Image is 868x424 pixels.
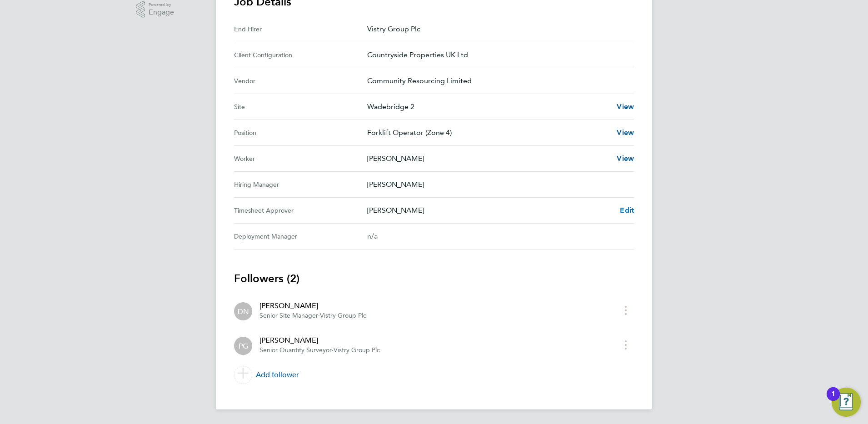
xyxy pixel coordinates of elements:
[367,24,627,35] p: Vistry Group Plc
[234,205,367,216] div: Timesheet Approver
[234,101,367,112] div: Site
[832,388,861,417] button: Open Resource Center, 1 new notification
[620,205,634,216] a: Edit
[367,231,619,242] div: n/a
[320,312,366,319] span: Vistry Group Plc
[367,179,627,190] p: [PERSON_NAME]
[234,127,367,138] div: Position
[617,102,634,111] span: View
[259,346,332,354] span: Senior Quantity Surveyor
[334,346,380,354] span: Vistry Group Plc
[234,24,367,35] div: End Hirer
[259,335,380,346] div: [PERSON_NAME]
[617,128,634,137] span: View
[617,154,634,163] span: View
[234,179,367,190] div: Hiring Manager
[367,101,609,112] p: Wadebridge 2
[318,312,320,319] span: ·
[234,153,367,164] div: Worker
[238,306,249,316] span: DN
[367,127,609,138] p: Forklift Operator (Zone 4)
[234,337,252,355] div: Paul Griffiths
[617,127,634,138] a: View
[149,9,174,16] span: Engage
[234,271,634,286] h3: Followers (2)
[617,101,634,112] a: View
[136,1,175,18] a: Powered byEngage
[239,341,248,351] span: PG
[234,50,367,60] div: Client Configuration
[259,300,366,311] div: [PERSON_NAME]
[618,338,634,352] button: timesheet menu
[367,75,627,86] p: Community Resourcing Limited
[367,50,627,60] p: Countryside Properties UK Ltd
[367,205,613,216] p: [PERSON_NAME]
[234,75,367,86] div: Vendor
[618,303,634,317] button: timesheet menu
[234,302,252,320] div: David Noon
[620,206,634,214] span: Edit
[332,346,334,354] span: ·
[259,312,318,319] span: Senior Site Manager
[149,1,174,9] span: Powered by
[234,362,634,388] a: Add follower
[367,153,609,164] p: [PERSON_NAME]
[617,153,634,164] a: View
[234,231,367,242] div: Deployment Manager
[831,394,835,406] div: 1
